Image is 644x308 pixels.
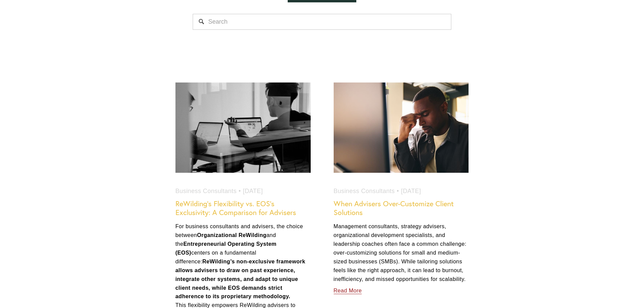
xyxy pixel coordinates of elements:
img: When Advisers Over-Customize Client Solutions [333,82,470,173]
a: ReWilding’s Flexibility vs. EOS’s Exclusivity: A Comparison for Advisers [175,199,296,217]
input: Search [193,14,451,30]
p: Management consultants, strategy advisers, organizational development specialists, and leadership... [334,222,469,283]
strong: ReWilding’s non-exclusive framework allows advisers to draw on past experience, integrate other s... [175,258,307,300]
p: For business consultants and advisers, the choice between and the centers on a fundamental differ... [175,222,311,301]
img: ReWilding’s Flexibility vs. EOS’s Exclusivity: A Comparison for Advisers [175,82,311,173]
p: Plugin is loading... [15,24,87,30]
a: Need help? [10,40,22,51]
img: Rough Water SEO [5,32,96,115]
strong: Entrepreneurial Operating System (EOS) [175,241,278,256]
a: Read More [334,284,362,295]
time: [DATE] [243,186,263,196]
strong: Organizational ReWilding [197,232,267,238]
a: Business Consultants [334,188,395,194]
time: [DATE] [401,186,421,196]
img: SEOSpace [48,5,54,11]
a: When Advisers Over-Customize Client Solutions [334,199,454,217]
p: Get ready! [15,17,87,24]
a: Business Consultants [175,188,237,194]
